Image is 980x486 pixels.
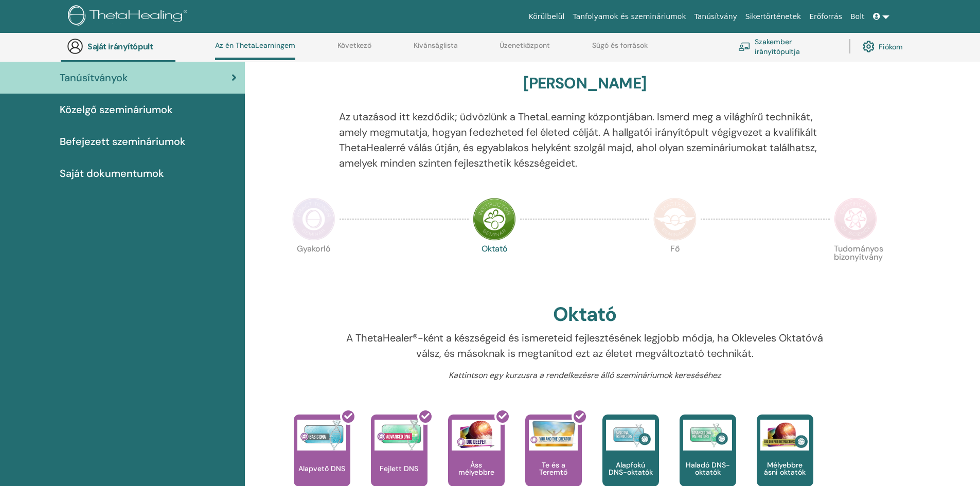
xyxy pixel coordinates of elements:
font: Tanúsítvány [694,12,737,21]
font: Kívánságlista [414,41,458,50]
a: Erőforrás [805,7,846,26]
img: generic-user-icon.jpg [67,38,83,55]
font: Az utazásod itt kezdődik; üdvözlünk a ThetaLearning központjában. Ismerd meg a világhírű techniká... [339,110,817,170]
font: Közelgő szemináriumok [60,103,173,116]
img: Te és a Teremtő [529,420,578,448]
font: Befejezett szemináriumok [60,135,186,148]
a: Körülbelül [525,7,569,26]
font: Kattintson egy kurzusra a rendelkezésre álló szemináriumok kereséséhez [449,370,721,381]
font: Következő [337,41,371,50]
a: Az én ThetaLearningem [215,41,295,60]
a: Következő [337,41,371,58]
font: A ThetaHealer®-ként a készségeid és ismereteid fejlesztésének legjobb módja, ha Okleveles Oktatóv... [346,331,823,360]
a: Szakember irányítópultja [738,35,837,58]
font: Saját dokumentumok [60,167,164,180]
a: Súgó és források [592,41,648,58]
img: Oktató [473,197,516,241]
font: Gyakorló [297,243,331,254]
img: chalkboard-teacher.svg [738,42,751,51]
font: Tudományos bizonyítvány [834,243,883,262]
font: Mélyebbre ásni oktatók [764,460,806,477]
img: Áss mélyebbre [452,420,501,451]
a: Tanfolyamok és szemináriumok [568,7,690,26]
img: Alapfokú DNS-oktatók [606,420,655,451]
a: Fiókom [863,35,903,58]
font: Saját irányítópult [87,41,153,52]
a: Kívánságlista [414,41,458,58]
img: cog.svg [863,38,875,55]
a: Bolt [846,7,869,26]
font: Tanúsítványok [60,71,128,84]
font: Oktató [482,243,508,254]
font: Bolt [850,12,865,21]
img: Haladó DNS-oktatók [683,420,732,451]
font: Oktató [553,301,616,327]
font: Fő [670,243,680,254]
img: Gyakorló [292,197,335,241]
img: Fejlett DNS [375,420,423,451]
font: [PERSON_NAME] [523,73,646,93]
font: Az én ThetaLearningem [215,41,295,50]
img: Mélyebbre ásni oktatók [760,420,809,451]
font: Erőforrás [809,12,842,21]
font: Üzenetközpont [500,41,550,50]
img: logo.png [68,5,191,28]
img: Alapvető DNS [297,420,346,451]
img: Fő [653,197,697,241]
font: Szakember irányítópultja [755,37,800,56]
font: Súgó és források [592,41,648,50]
a: Üzenetközpont [500,41,550,58]
font: Tanfolyamok és szemináriumok [573,12,686,21]
img: Tudományos bizonyítvány [834,197,877,241]
a: Sikertörténetek [741,7,805,26]
font: Körülbelül [529,12,565,21]
font: Sikertörténetek [745,12,801,21]
font: Fiókom [879,42,903,51]
font: Haladó DNS-oktatók [686,460,730,477]
font: Alapfokú DNS-oktatók [609,460,653,477]
font: Alapvető DNS [298,464,345,473]
a: Tanúsítvány [690,7,741,26]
